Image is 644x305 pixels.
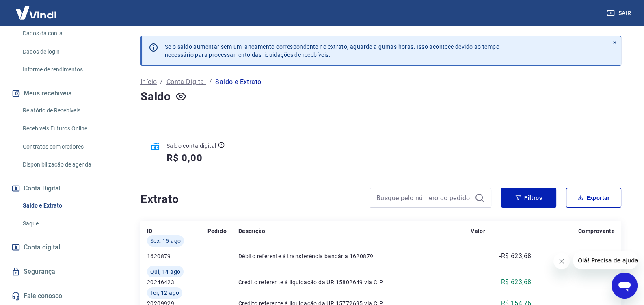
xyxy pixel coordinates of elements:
span: Visualizar [576,247,595,266]
a: Fale conosco [10,287,112,305]
p: Saldo e Extrato [215,77,261,87]
a: Contratos com credores [19,138,112,155]
button: Conta Digital [10,180,112,197]
a: Relatório de Recebíveis [19,102,112,119]
p: Valor [471,227,485,235]
p: / [160,77,163,87]
p: 1620879 [147,252,207,260]
iframe: Fechar mensagem [553,253,570,269]
h4: Saldo [140,89,171,105]
span: Olá! Precisa de ajuda? [5,6,68,12]
p: Saldo conta digital [166,142,216,150]
a: Disponibilização de agenda [19,156,112,173]
iframe: Botão para abrir a janela de mensagens [612,273,638,299]
p: R$ 623,68 [501,277,532,287]
span: Sex, 15 ago [150,237,181,245]
p: Débito referente à transferência bancária 1620879 [238,252,471,260]
h5: R$ 0,00 [166,151,203,164]
a: Saque [19,215,112,232]
a: Início [140,77,157,87]
p: Pedido [207,227,227,235]
a: Segurança [10,263,112,281]
span: Download [595,247,615,266]
p: / [209,77,212,87]
p: Crédito referente à liquidação da UR 15802649 via CIP [238,278,471,286]
p: ID [147,227,153,235]
a: Informe de rendimentos [19,61,112,78]
a: Recebíveis Futuros Online [19,120,112,137]
p: Descrição [238,227,266,235]
p: 20246423 [147,278,207,286]
img: Vindi [10,0,63,25]
span: Qui, 14 ago [150,268,180,276]
iframe: Mensagem da empresa [573,251,638,269]
input: Busque pelo número do pedido [376,192,471,204]
p: Se o saldo aumentar sem um lançamento correspondente no extrato, aguarde algumas horas. Isso acon... [165,43,499,59]
p: Comprovante [578,227,615,235]
button: Filtros [501,188,556,208]
p: -R$ 623,68 [499,251,531,261]
h4: Extrato [140,191,360,208]
button: Meus recebíveis [10,84,112,102]
a: Dados de login [19,43,112,60]
span: Conta digital [24,242,60,253]
a: Saldo e Extrato [19,197,112,214]
button: Exportar [566,188,621,208]
a: Conta Digital [166,77,206,87]
span: Ter, 12 ago [150,289,179,297]
a: Conta digital [10,238,112,256]
button: Sair [605,6,634,21]
a: Dados da conta [19,25,112,42]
